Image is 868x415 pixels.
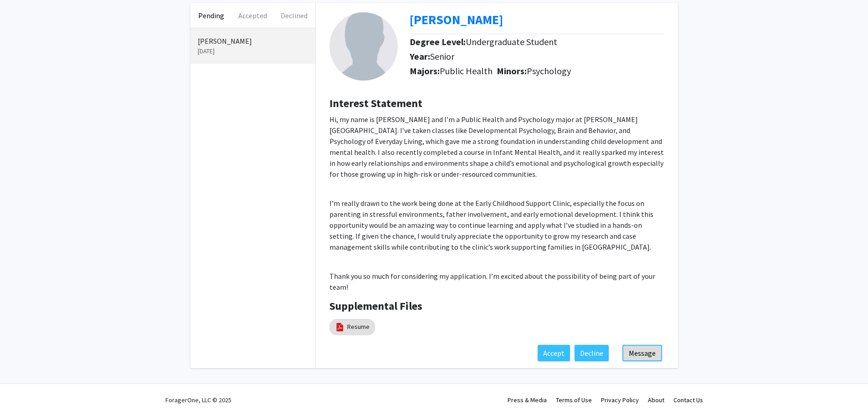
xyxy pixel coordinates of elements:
p: Hi, my name is [PERSON_NAME] and I’m a Public Health and Psychology major at [PERSON_NAME][GEOGRA... [329,114,664,179]
a: About [648,396,664,404]
button: Pending [190,3,232,28]
a: Terms of Use [556,396,592,404]
button: Decline [575,345,609,361]
a: Resume [347,322,370,332]
img: pdf_icon.png [335,322,345,332]
p: [DATE] [198,46,308,56]
p: I’m really drawn to the work being done at the Early Childhood Support Clinic, especially the foc... [329,198,664,252]
a: Opens in a new tab [410,11,503,28]
b: Year: [410,51,430,62]
b: Majors: [410,65,440,77]
p: [PERSON_NAME] [198,36,308,46]
button: Message [622,345,662,361]
p: Thank you so much for considering my application. I’m excited about the possibility of being part... [329,271,664,292]
span: Senior [430,51,454,62]
a: Press & Media [508,396,547,404]
span: Public Health [440,65,493,77]
span: Psychology [527,65,571,77]
b: Degree Level: [410,36,466,47]
b: [PERSON_NAME] [410,11,503,28]
b: Minors: [497,65,527,77]
button: Accept [538,345,570,361]
span: Undergraduate Student [466,36,557,47]
iframe: Chat [7,374,39,408]
button: Declined [273,3,315,28]
h4: Supplemental Files [329,300,664,313]
button: Accepted [232,3,273,28]
a: Contact Us [673,396,703,404]
img: Profile Picture [329,12,398,81]
b: Interest Statement [329,96,422,110]
a: Privacy Policy [601,396,639,404]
